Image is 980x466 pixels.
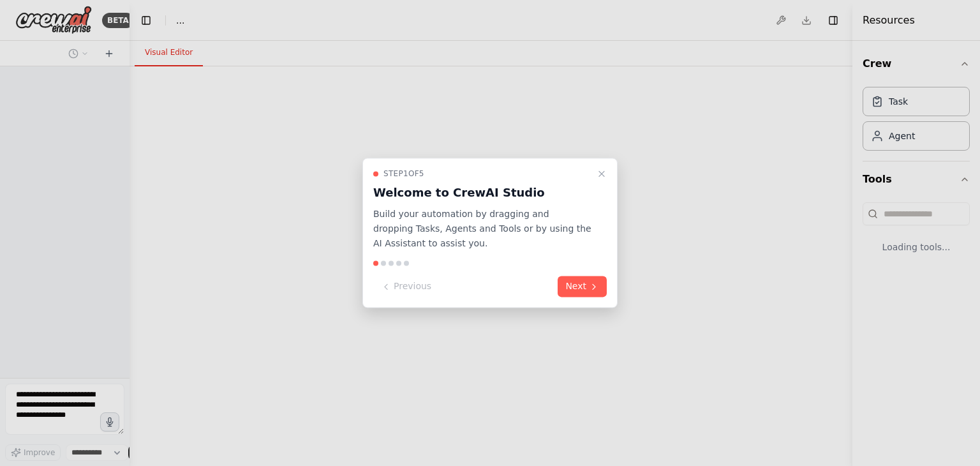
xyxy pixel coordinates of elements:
[373,207,591,250] p: Build your automation by dragging and dropping Tasks, Agents and Tools or by using the AI Assista...
[373,276,439,297] button: Previous
[594,166,609,181] button: Close walkthrough
[137,11,155,29] button: Hide left sidebar
[373,184,591,202] h3: Welcome to CrewAI Studio
[383,169,424,179] span: Step 1 of 5
[558,276,607,297] button: Next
